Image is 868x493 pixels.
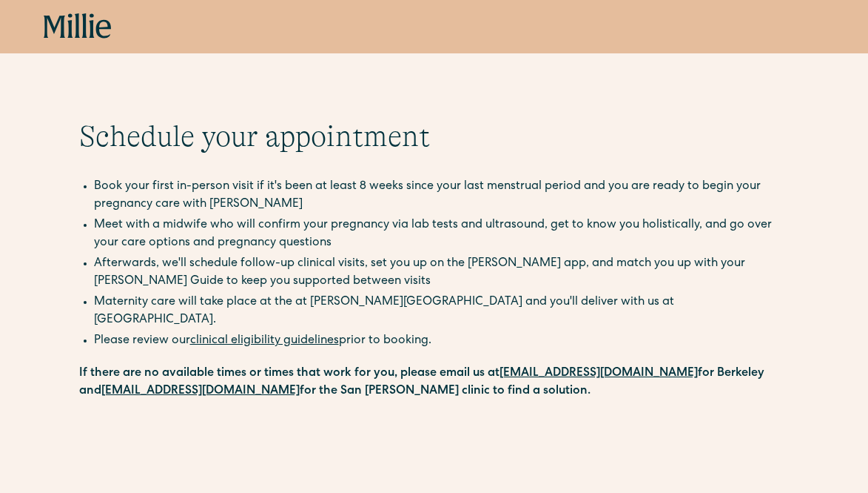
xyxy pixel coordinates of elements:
[101,386,300,397] a: [EMAIL_ADDRESS][DOMAIN_NAME]
[79,119,790,154] h1: Schedule your appointment
[190,335,339,347] a: clinical eligibility guidelines
[94,216,790,252] li: Meet with a midwife who will confirm your pregnancy via lab tests and ultrasound, get to know you...
[300,386,591,397] strong: for the San [PERSON_NAME] clinic to find a solution.
[94,178,790,214] li: Book your first in-person visit if it's been at least 8 weeks since your last menstrual period an...
[79,368,499,380] strong: If there are no available times or times that work for you, please email us at
[499,368,698,380] a: [EMAIL_ADDRESS][DOMAIN_NAME]
[94,332,790,350] li: Please review our prior to booking.
[94,255,790,291] li: Afterwards, we'll schedule follow-up clinical visits, set you up on the [PERSON_NAME] app, and ma...
[94,294,790,329] li: Maternity care will take place at the at [PERSON_NAME][GEOGRAPHIC_DATA] and you'll deliver with u...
